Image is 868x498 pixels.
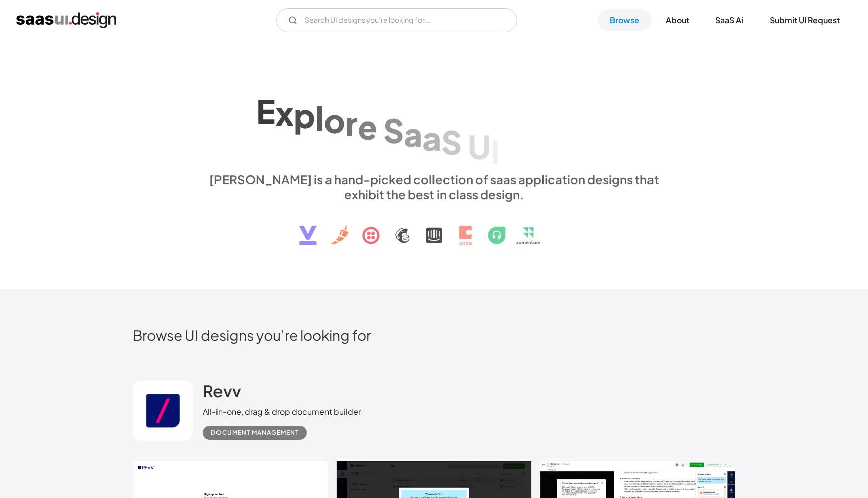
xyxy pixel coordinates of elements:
[468,127,491,166] div: U
[598,9,652,31] a: Browse
[404,114,422,153] div: a
[203,172,665,202] div: [PERSON_NAME] is a hand-picked collection of saas application designs that exhibit the best in cl...
[315,98,324,137] div: l
[491,132,500,170] div: I
[211,427,299,439] div: Document Management
[441,122,462,161] div: S
[324,101,345,140] div: o
[757,9,852,31] a: Submit UI Request
[345,104,358,143] div: r
[654,9,701,31] a: About
[422,118,441,157] div: a
[294,96,315,135] div: p
[282,202,586,254] img: text, icon, saas logo
[133,326,735,344] h2: Browse UI designs you’re looking for
[16,12,116,28] a: home
[276,8,517,32] form: Email Form
[203,85,665,162] h1: Explore SaaS UI design patterns & interactions.
[275,93,294,132] div: x
[276,8,517,32] input: Search UI designs you're looking for...
[256,91,275,130] div: E
[703,9,755,31] a: SaaS Ai
[203,381,241,401] h2: Revv
[358,107,377,146] div: e
[203,381,241,406] a: Revv
[203,406,361,418] div: All-in-one, drag & drop document builder
[383,110,404,149] div: S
